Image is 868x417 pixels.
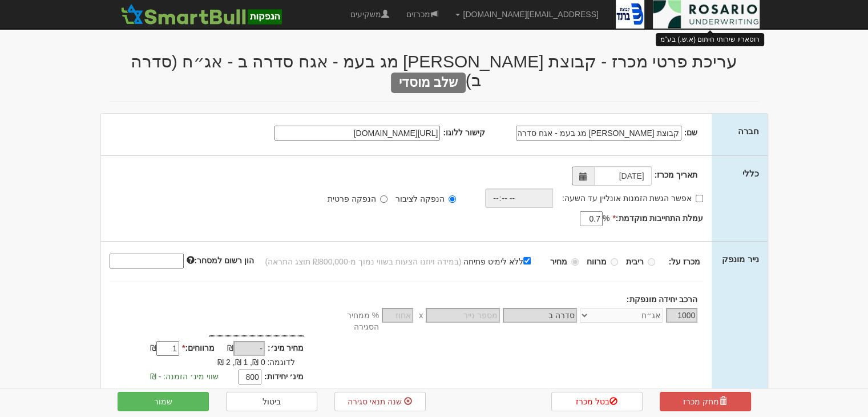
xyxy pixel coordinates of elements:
[551,392,643,411] a: בטל מכרז
[391,73,465,93] span: שלב מוסדי
[666,308,697,323] input: כמות
[226,392,317,411] a: ביטול
[503,308,577,323] input: שם הסדרה
[550,257,567,266] strong: מחיר
[669,257,701,266] strong: מכרז על:
[118,392,209,411] button: שמור
[109,52,760,90] h2: עריכת פרטי מכרז - קבוצת [PERSON_NAME] מג בעמ - אגח סדרה ב - אג״ח (סדרה ב)
[334,392,426,411] a: שנה תנאי סגירה
[187,255,254,266] label: הון רשום למסחר:
[696,195,703,202] input: אפשר הגשת הזמנות אונליין עד השעה:
[426,308,500,323] input: מספר נייר
[217,358,295,367] span: לדוגמה: 0 ₪, 1 ₪, 2 ₪
[382,308,413,323] input: אחוז
[684,127,698,138] label: שם:
[264,371,304,382] label: מינ׳ יחידות:
[562,193,703,204] label: אפשר הגשת הזמנות אונליין עד השעה:
[463,255,542,267] label: ללא לימיט פתיחה
[587,257,607,266] strong: מרווח
[603,212,609,224] span: %
[150,372,219,381] span: שווי מינ׳ הזמנה: - ₪
[656,33,764,46] div: רוסאריו שירותי חיתום (א.ש.) בע"מ‎
[611,258,618,266] input: מרווח
[118,3,285,26] img: SmartBull Logo
[612,212,703,224] label: עמלת התחייבות מוקדמת:
[722,253,758,265] label: נייר מונפק
[129,342,182,356] div: ₪
[449,195,456,203] input: הנפקה לציבור
[655,169,698,181] label: תאריך מכרז:
[571,258,579,266] input: מחיר
[322,310,379,332] span: % ממחיר הסגירה
[268,342,304,354] label: מחיר מינ׳:
[182,342,215,354] label: מרווחים:
[660,392,751,411] a: מחק מכרז
[395,193,456,205] label: הנפקה לציבור
[738,125,759,137] label: חברה
[648,258,655,266] input: ריבית
[328,193,387,205] label: הנפקה פרטית
[380,195,387,203] input: הנפקה פרטית
[443,127,485,138] label: קישור ללוגו:
[626,257,644,266] strong: ריבית
[215,342,268,356] div: ₪
[627,295,697,304] strong: הרכב יחידה מונפקת:
[523,257,531,264] input: ללא לימיט פתיחה
[419,310,423,321] span: x
[742,167,759,179] label: כללי
[348,397,402,406] span: שנה תנאי סגירה
[265,257,462,266] span: (במידה ויוזנו הצעות בשווי נמוך מ-₪800,000 תוצג התראה)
